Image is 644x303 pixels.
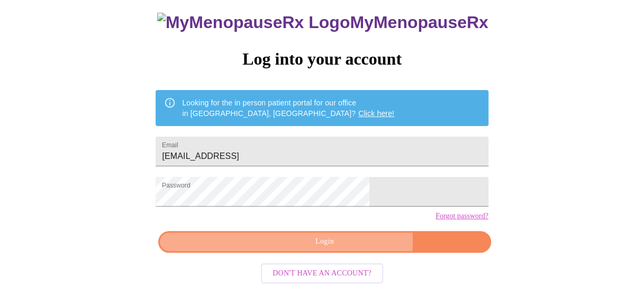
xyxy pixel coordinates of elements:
h3: Log into your account [156,49,488,69]
div: Looking for the in person patient portal for our office in [GEOGRAPHIC_DATA], [GEOGRAPHIC_DATA]? [182,93,394,123]
a: Forgot password? [436,212,488,220]
span: Don't have an account? [273,267,371,280]
a: Don't have an account? [258,268,386,277]
h3: MyMenopauseRx [157,13,488,32]
button: Login [158,231,491,253]
img: MyMenopauseRx Logo [157,13,350,32]
button: Don't have an account? [261,263,383,284]
span: Login [170,235,478,248]
a: Click here! [358,109,394,118]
